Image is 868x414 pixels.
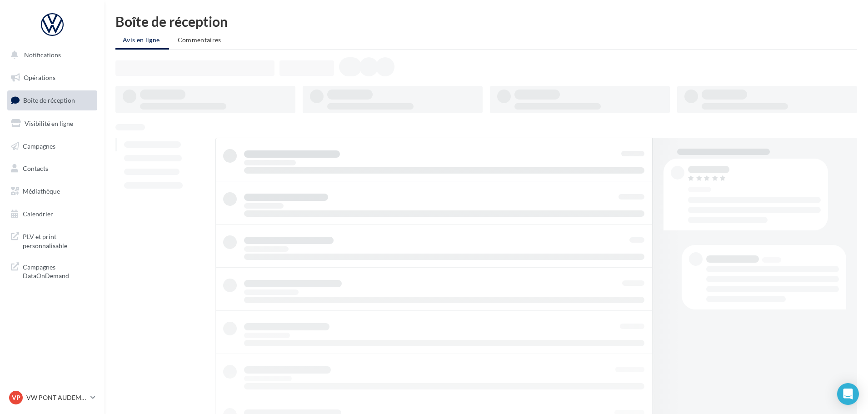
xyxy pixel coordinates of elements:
span: Commentaires [178,36,221,44]
span: Contacts [23,165,48,172]
span: Visibilité en ligne [25,120,73,127]
button: Notifications [5,45,95,65]
a: Calendrier [5,205,99,224]
a: VP VW PONT AUDEMER [7,389,97,406]
p: VW PONT AUDEMER [26,393,87,402]
a: Médiathèque [5,182,99,201]
a: Campagnes DataOnDemand [5,257,99,284]
span: Boîte de réception [23,96,75,104]
span: Notifications [24,51,61,59]
a: Boîte de réception [5,90,99,110]
a: Opérations [5,68,99,87]
div: Boîte de réception [115,15,857,28]
span: Campagnes [23,142,55,150]
a: Visibilité en ligne [5,114,99,133]
span: Médiathèque [23,187,60,195]
a: PLV et print personnalisable [5,227,99,254]
span: PLV et print personnalisable [23,230,94,250]
div: Open Intercom Messenger [837,383,859,405]
a: Campagnes [5,137,99,156]
span: Campagnes DataOnDemand [23,261,94,280]
span: VP [12,393,20,402]
span: Calendrier [23,210,53,218]
span: Opérations [24,74,55,81]
a: Contacts [5,159,99,178]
